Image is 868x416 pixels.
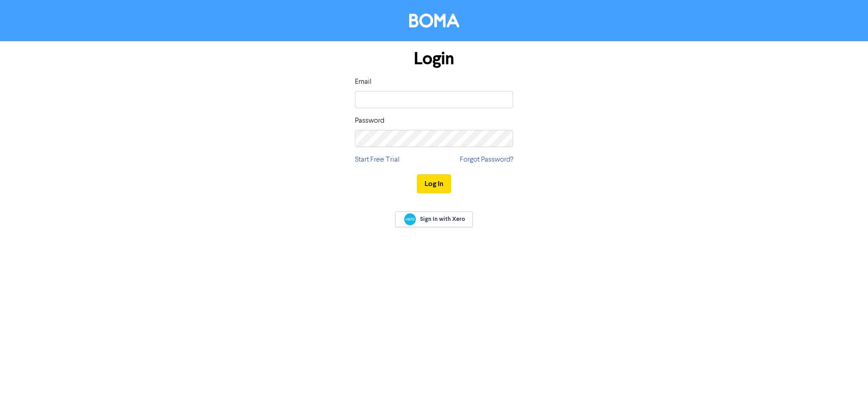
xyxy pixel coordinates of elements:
[355,48,513,69] h1: Login
[460,154,513,165] a: Forgot Password?
[420,215,465,223] span: Sign In with Xero
[404,213,416,225] img: Xero logo
[417,174,451,193] button: Log In
[355,77,372,87] label: Email
[355,154,400,165] a: Start Free Trial
[355,115,384,126] label: Password
[395,211,473,227] a: Sign In with Xero
[409,14,459,28] img: BOMA Logo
